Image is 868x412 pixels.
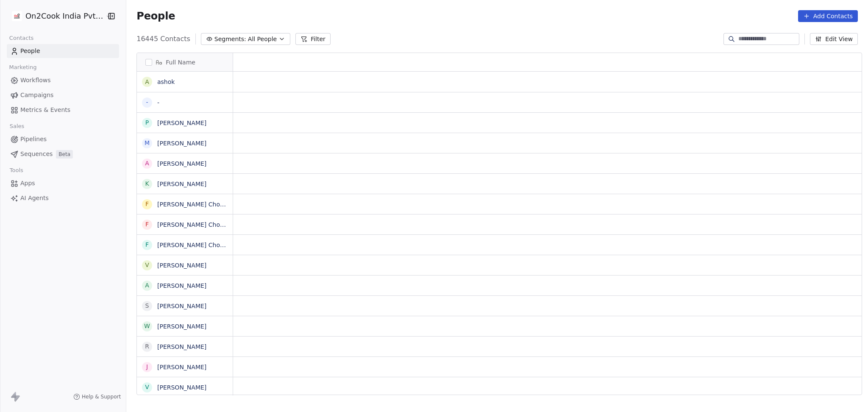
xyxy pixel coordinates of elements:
a: [PERSON_NAME] [157,364,206,370]
a: [PERSON_NAME] [157,262,206,269]
span: Segments: [214,35,246,44]
button: Edit View [810,33,858,45]
a: [PERSON_NAME] Chotliya [157,201,233,208]
span: Sequences [20,150,53,159]
a: - [157,99,159,106]
span: On2Cook India Pvt. Ltd. [25,11,103,22]
a: [PERSON_NAME] [157,160,206,167]
span: Contacts [6,32,37,45]
div: a [145,78,149,86]
div: W [144,322,150,331]
span: People [136,10,175,22]
span: Beta [56,150,73,159]
a: [PERSON_NAME] [157,140,206,147]
span: All People [248,35,277,44]
a: SequencesBeta [7,147,119,161]
span: Pipelines [20,135,47,144]
a: [PERSON_NAME] Chotliya [157,242,233,248]
div: F [145,200,149,209]
span: Sales [6,120,28,133]
div: A [145,159,149,168]
a: [PERSON_NAME] [157,384,206,391]
div: S [145,301,149,310]
div: V [145,383,149,392]
a: AI Agents [7,191,119,205]
a: Workflows [7,73,119,87]
a: [PERSON_NAME] [157,303,206,309]
a: [PERSON_NAME] [157,120,206,126]
span: Tools [6,164,27,177]
a: Pipelines [7,132,119,146]
span: Help & Support [82,393,121,400]
div: M [145,139,150,148]
a: [PERSON_NAME] [157,343,206,350]
div: P [145,118,149,127]
div: A [145,281,149,290]
div: - [146,98,148,107]
span: Apps [20,179,35,188]
a: [PERSON_NAME] Chotliya [157,221,233,228]
a: Help & Support [73,393,121,400]
span: Workflows [20,76,51,85]
a: Campaigns [7,88,119,102]
span: Full Name [166,58,195,67]
a: Metrics & Events [7,103,119,117]
div: J [146,362,148,371]
img: on2cook%20logo-04%20copy.jpg [12,11,22,21]
span: Metrics & Events [20,106,70,114]
div: R [145,342,149,351]
div: grid [137,72,233,395]
span: AI Agents [20,194,49,203]
a: [PERSON_NAME] [157,282,206,289]
a: [PERSON_NAME] [157,181,206,187]
div: V [145,261,149,270]
button: Filter [295,33,331,45]
span: 16445 Contacts [136,34,190,44]
a: [PERSON_NAME] [157,323,206,330]
a: People [7,44,119,58]
button: On2Cook India Pvt. Ltd. [10,9,100,23]
div: F [145,220,149,229]
div: F [145,240,149,249]
span: Marketing [6,61,40,74]
div: Full Name [137,53,233,71]
button: Add Contacts [798,10,858,22]
span: Campaigns [20,91,53,100]
a: Apps [7,176,119,190]
a: ashok [157,78,175,85]
span: People [20,47,40,56]
div: K [145,179,149,188]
